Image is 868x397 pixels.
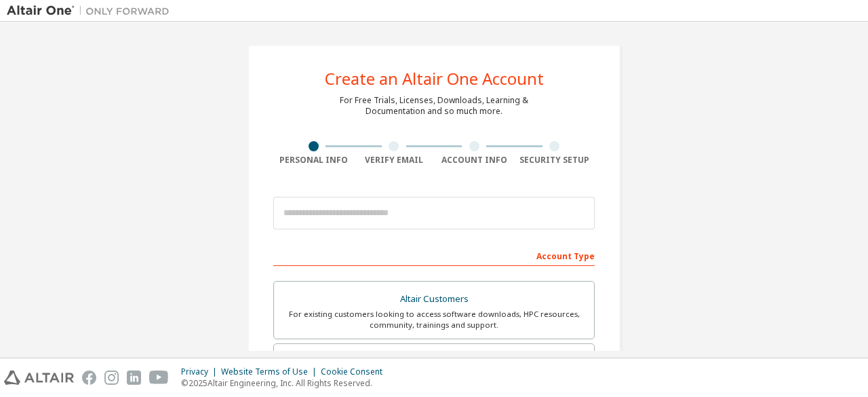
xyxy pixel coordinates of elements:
div: Security Setup [515,155,595,166]
img: linkedin.svg [127,371,141,385]
div: Cookie Consent [321,366,391,377]
div: For Free Trials, Licenses, Downloads, Learning & Documentation and so much more. [340,95,528,117]
div: Account Info [434,155,515,166]
div: Verify Email [354,155,435,166]
div: Website Terms of Use [221,366,321,377]
img: youtube.svg [149,371,169,385]
div: Personal Info [273,155,354,166]
div: Account Type [273,244,595,266]
img: altair_logo.svg [4,371,74,385]
div: Altair Customers [282,290,586,309]
div: Create an Altair One Account [325,71,544,87]
img: Altair One [7,4,176,18]
div: For existing customers looking to access software downloads, HPC resources, community, trainings ... [282,309,586,330]
img: instagram.svg [104,371,119,385]
p: © 2025 Altair Engineering, Inc. All Rights Reserved. [181,377,391,389]
div: Privacy [181,366,221,377]
img: facebook.svg [82,371,96,385]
